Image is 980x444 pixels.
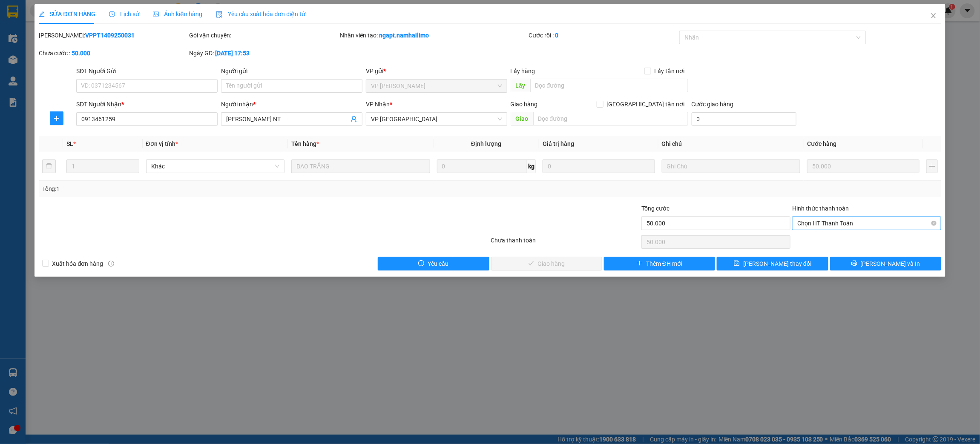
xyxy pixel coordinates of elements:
[418,260,424,267] span: exclamation-circle
[662,159,801,173] input: Ghi Chú
[291,140,319,147] span: Tên hàng
[153,11,159,17] span: picture
[851,260,857,267] span: printer
[651,66,688,76] span: Lấy tận nơi
[42,159,56,173] button: delete
[931,221,937,226] span: close-circle
[543,140,574,147] span: Giá trị hàng
[792,205,849,212] label: Hình thức thanh toán
[291,159,430,173] input: VD: Bàn, Ghế
[190,48,339,58] div: Ngày GD:
[797,217,936,230] span: Chọn HT Thanh Toán
[151,160,280,173] span: Khác
[511,79,530,92] span: Lấy
[922,4,946,28] button: Close
[490,236,641,250] div: Chưa thanh toán
[830,257,941,270] button: printer[PERSON_NAME] và In
[530,79,688,92] input: Dọc đường
[221,66,362,76] div: Người gửi
[861,259,920,268] span: [PERSON_NAME] và In
[734,260,740,267] span: save
[511,112,533,125] span: Giao
[216,50,250,57] b: [DATE] 17:53
[366,101,390,108] span: VP Nhận
[527,159,536,173] span: kg
[49,259,107,268] span: Xuất hóa đơn hàng
[511,68,535,74] span: Lấy hàng
[555,32,558,39] b: 0
[692,101,734,108] label: Cước giao hàng
[641,205,670,212] span: Tổng cước
[692,112,797,126] input: Cước giao hàng
[146,140,178,147] span: Đơn vị tính
[221,100,362,109] div: Người nhận
[604,257,715,270] button: plusThêm ĐH mới
[72,50,91,57] b: 50.000
[371,113,502,125] span: VP Nha Trang
[637,260,643,267] span: plus
[216,11,223,18] img: icon
[39,31,188,40] div: [PERSON_NAME]:
[930,12,937,19] span: close
[366,66,507,76] div: VP gửi
[717,257,828,270] button: save[PERSON_NAME] thay đổi
[39,11,95,17] span: SỬA ĐƠN HÀNG
[379,32,429,39] b: ngapt.namhailimo
[371,80,502,92] span: VP Phan Thiết
[39,11,45,17] span: edit
[807,140,836,147] span: Cước hàng
[340,31,527,40] div: Nhân viên tạo:
[428,259,448,268] span: Yêu cầu
[743,259,811,268] span: [PERSON_NAME] thay đổi
[76,100,218,109] div: SĐT Người Nhận
[66,140,73,147] span: SL
[351,116,357,122] span: user-add
[50,115,63,122] span: plus
[926,159,938,173] button: plus
[86,32,135,39] b: VPPT1409250031
[646,259,682,268] span: Thêm ĐH mới
[511,101,538,108] span: Giao hàng
[471,140,501,147] span: Định lượng
[529,31,678,40] div: Cước rồi :
[533,112,688,125] input: Dọc đường
[658,136,804,152] th: Ghi chú
[378,257,489,270] button: exclamation-circleYêu cầu
[109,11,139,17] span: Lịch sử
[39,48,188,58] div: Chưa cước :
[109,11,115,17] span: clock-circle
[50,111,63,125] button: plus
[108,261,114,267] span: info-circle
[153,11,202,17] span: Ảnh kiện hàng
[42,184,378,194] div: Tổng: 1
[491,257,602,270] button: checkGiao hàng
[543,159,655,173] input: 0
[604,100,688,109] span: [GEOGRAPHIC_DATA] tận nơi
[807,159,919,173] input: 0
[216,11,306,17] span: Yêu cầu xuất hóa đơn điện tử
[76,66,218,76] div: SĐT Người Gửi
[190,31,339,40] div: Gói vận chuyển:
